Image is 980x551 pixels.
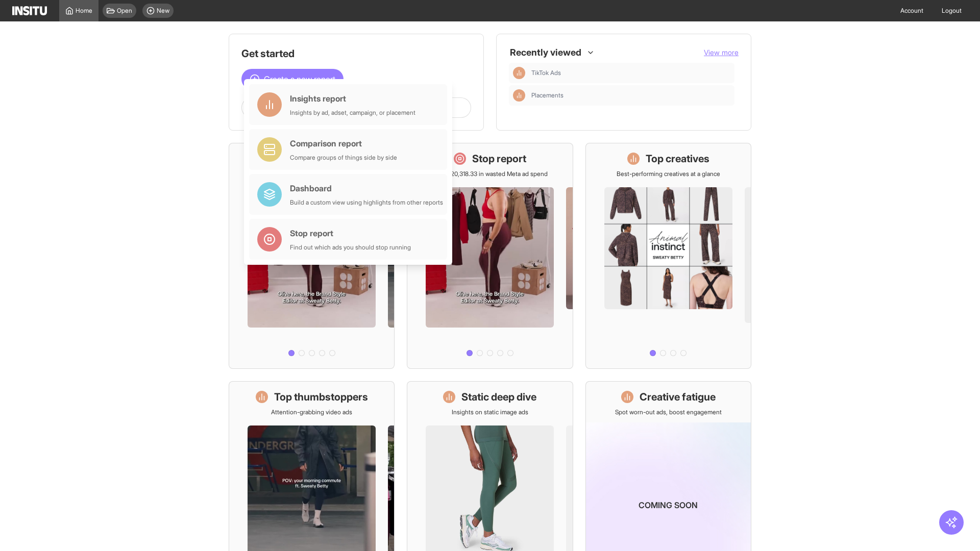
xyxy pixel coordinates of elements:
[117,7,132,15] span: Open
[157,7,169,15] span: New
[432,170,548,178] p: Save £20,318.33 in wasted Meta ad spend
[241,46,471,61] h1: Get started
[617,170,720,178] p: Best-performing creatives at a glance
[531,91,563,99] span: Placements
[290,198,443,207] div: Build a custom view using highlights from other reports
[274,390,368,404] h1: Top thumbstoppers
[271,408,352,416] p: Attention-grabbing video ads
[290,154,397,162] div: Compare groups of things side by side
[290,109,415,117] div: Insights by ad, adset, campaign, or placement
[585,143,751,369] a: Top creativesBest-performing creatives at a glance
[241,69,344,89] button: Create a new report
[704,47,739,58] button: View more
[407,143,573,369] a: Stop reportSave £20,318.33 in wasted Meta ad spend
[646,152,709,166] h1: Top creatives
[513,89,525,102] div: Insights
[76,7,92,15] span: Home
[290,243,411,252] div: Find out which ads you should stop running
[290,92,415,105] div: Insights report
[704,48,739,57] span: View more
[290,182,443,194] div: Dashboard
[461,390,536,404] h1: Static deep dive
[472,152,526,166] h1: Stop report
[264,73,335,85] span: Create a new report
[12,6,47,15] img: Logo
[531,69,730,77] span: TikTok Ads
[290,227,411,239] div: Stop report
[229,143,395,369] a: What's live nowSee all active ads instantly
[531,91,730,99] span: Placements
[290,137,397,149] div: Comparison report
[531,69,561,77] span: TikTok Ads
[513,67,525,79] div: Insights
[452,408,528,416] p: Insights on static image ads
